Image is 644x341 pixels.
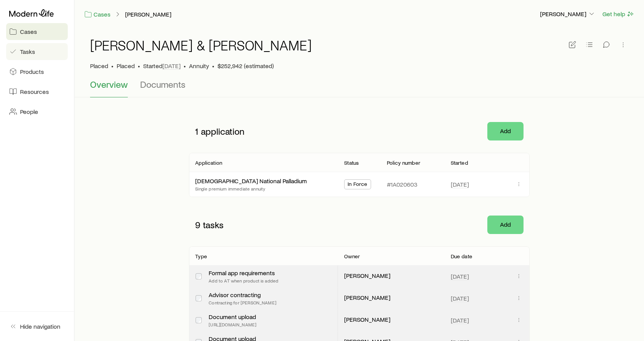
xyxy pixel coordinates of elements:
span: Resources [20,88,49,95]
span: Overview [90,79,128,90]
a: Document upload [209,313,256,320]
p: Single premium immediate annuity [195,186,307,192]
p: [URL][DOMAIN_NAME] [209,321,256,328]
span: • [138,62,140,70]
span: Products [20,68,44,75]
span: Documents [140,79,186,90]
p: [PERSON_NAME] [344,272,390,281]
span: Annuity [189,62,209,70]
div: Document upload [209,313,256,321]
span: [DATE] [451,181,469,188]
div: Advisor contracting [209,291,261,299]
p: #1A020603 [387,181,417,188]
span: [DATE] [451,294,469,302]
p: Status [344,160,359,166]
p: [PERSON_NAME] [344,316,390,325]
span: In Force [348,181,367,189]
p: Contracting for [PERSON_NAME] [209,299,276,306]
p: Type [195,253,207,259]
p: Started [451,160,468,166]
p: 1 application [189,120,481,143]
button: Add [487,216,524,234]
span: Tasks [20,48,35,55]
p: Policy number [387,160,420,166]
a: [DEMOGRAPHIC_DATA] National Palladium [195,177,307,184]
span: Cases [20,28,37,35]
button: Get help [602,10,635,18]
span: • [212,62,214,70]
div: Case details tabs [90,79,629,97]
p: Due date [451,253,472,259]
h1: [PERSON_NAME] & [PERSON_NAME] [90,37,311,53]
button: [PERSON_NAME] [540,10,596,19]
a: Products [6,63,68,80]
span: People [20,108,38,115]
span: $252,942 (estimated) [217,62,274,70]
span: • [111,62,114,70]
p: Application [195,160,222,166]
a: Resources [6,83,68,100]
span: [DATE] [162,62,181,70]
p: Owner [344,253,360,259]
button: Hide navigation [6,318,68,335]
a: Cases [84,10,111,19]
a: Tasks [6,43,68,60]
span: Hide navigation [20,323,60,330]
button: Add [487,122,524,140]
p: Formal app requirements [209,269,278,277]
span: [DATE] [451,316,469,324]
button: [PERSON_NAME] [125,11,172,18]
p: Started [143,62,181,70]
span: Placed [117,62,135,70]
span: • [184,62,186,70]
p: Placed [90,62,108,70]
a: Advisor contracting [209,291,261,298]
a: Cases [6,23,68,40]
p: Add to AT when product is added [209,277,278,284]
a: People [6,103,68,120]
p: [PERSON_NAME] [540,10,595,18]
span: [DATE] [451,272,469,280]
p: 9 tasks [189,213,481,236]
div: [DEMOGRAPHIC_DATA] National Palladium [195,177,307,185]
p: [PERSON_NAME] [344,294,390,303]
